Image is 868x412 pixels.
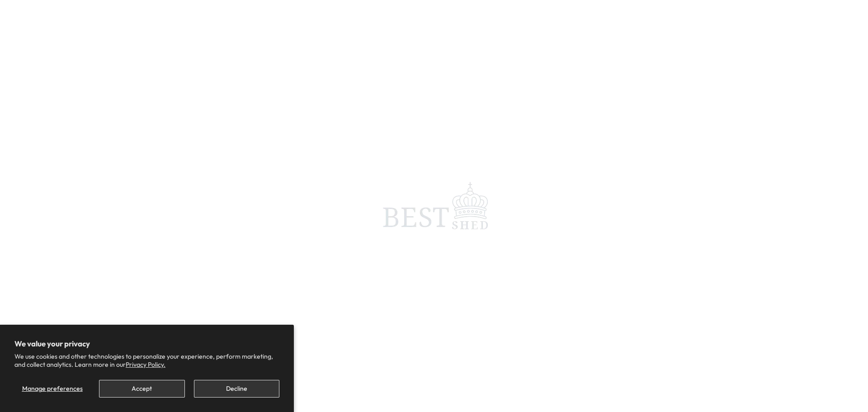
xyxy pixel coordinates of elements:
[22,384,83,393] span: Manage preferences
[99,380,184,398] button: Accept
[14,352,279,369] p: We use cookies and other technologies to personalize your experience, perform marketing, and coll...
[126,360,165,369] a: Privacy Policy.
[194,380,279,398] button: Decline
[14,380,90,398] button: Manage preferences
[14,339,279,348] h2: We value your privacy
